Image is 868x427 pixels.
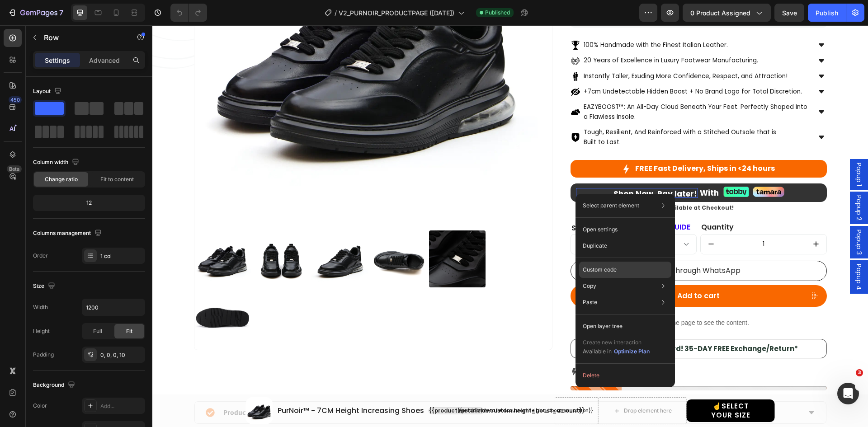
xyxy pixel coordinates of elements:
[583,338,650,347] p: Create new interaction
[152,25,868,427] iframe: To enrich screen reader interactions, please activate Accessibility in Grammarly extension settings
[525,266,567,276] div: Add to cart
[431,102,657,122] p: Tough, Resilient, And Reinforced with a Stitched Outsole that is Built to Last.
[277,382,304,389] div: {{product.metafields.custom.height_boost_amount}}
[218,205,275,262] img: L'EXUDE PurNoir height-increasing elevator casual shoes, color black, shown in a top view
[548,209,569,229] button: decrement
[654,209,674,229] button: increment
[579,367,671,384] button: Delete
[469,139,478,148] img: gempages_522798132132578229-fc455319-a25b-4e05-88f3-c5ee953ba455.png
[511,178,581,186] strong: Available at Checkout!
[483,137,623,150] p: FREE Fast Delivery, Ships in <24 hours
[159,205,216,262] img: L'EXUDE PurNoir height-increasing elevator casual shoes, color black, shown in a perspective view
[100,402,143,410] div: Add...
[126,327,132,335] span: Fit
[33,280,57,292] div: Size
[94,372,121,399] img: L'EXUDE PurNoir height-increasing elevator casual shoes, color black, shown in a perspective view
[534,374,623,397] a: ☝SELECTYOUR SIZE
[305,382,331,388] div: {{product.metafields.custom.height_boost_or_cotton}}
[583,348,612,355] span: Available in
[690,8,750,18] span: 0 product assigned
[702,204,711,230] span: Popup 3
[4,4,67,22] button: 7
[431,61,650,71] p: +7cm Undetectable Hidden Boost + No Brand Logo for Total Discretion.
[418,260,675,282] button: Add to cart
[600,161,632,172] img: Tamara icon
[100,252,143,260] div: 1 col
[9,96,22,103] div: 450
[45,175,78,183] span: Change ratio
[33,252,48,260] div: Order
[33,227,104,239] div: Columns management
[170,4,207,22] div: Undo/Redo
[808,4,846,22] button: Publish
[702,137,711,161] span: Popup 1
[702,170,711,195] span: Popup 2
[583,242,607,250] p: Duplicate
[583,225,618,234] p: Open settings
[277,205,334,262] img: L'EXUDE PurNoir height-increasing elevator casual shoes, color black, shown in a close-up view
[683,4,771,22] button: 0 product assigned
[35,197,143,209] div: 12
[418,235,675,256] a: Buy Through WhatsApp
[427,340,463,357] mark: HURRY!
[89,56,120,65] p: Advanced
[583,266,617,274] p: Custom code
[485,9,510,17] span: Published
[418,293,675,302] p: Publish the page to see the content.
[33,85,63,98] div: Layout
[431,46,635,56] p: Instantly Taller, Exuding More Confidence, Respect, and Attraction!
[42,205,99,262] img: L'EXUDE PurNoir height-increasing elevator casual shoes, color black, shown in a perspective view
[782,9,797,17] span: Save
[335,8,337,18] span: /
[100,205,157,262] img: L'EXUDE PurNoir height-increasing elevator casual shoes, color black, shown in a front view
[559,376,598,395] p: ☝SELECT YOUR SIZE
[100,175,134,183] span: Fit to content
[571,161,597,172] img: Tabby icon
[547,162,567,174] h2: With
[33,351,54,359] div: Padding
[583,322,623,330] p: Open layer tree
[702,239,711,265] span: Popup 4
[458,317,646,329] p: NO Risk, ALL reward! 35-DAY FREE Exchange/Return*
[59,7,63,18] p: 7
[124,380,273,391] h1: PurNoir™ - 7CM Height Increasing Shoes
[82,299,145,315] input: Auto
[583,202,639,210] p: Select parent element
[7,165,22,173] div: Beta
[33,327,50,335] div: Height
[816,8,838,18] div: Publish
[431,15,576,25] p: 100% Handmade with the Finest Italian Leather.
[100,351,143,359] div: 0, 0, 0, 10
[504,239,588,252] p: Buy Through WhatsApp
[427,339,518,357] p: ONLY LEFT
[446,319,454,328] img: Return icon
[472,382,519,389] div: Drop element here
[33,303,48,311] div: Width
[548,197,674,208] div: Quantity
[42,264,99,321] img: L'EXUDE PurNoir height-increasing elevator casual shoes, color black, shown in a bottom view
[93,327,102,335] span: Full
[45,56,70,65] p: Settings
[583,282,596,290] p: Copy
[774,4,804,22] button: Save
[428,163,546,174] h2: Shop Now, Pay later!
[500,197,538,206] p: SIZE GUIDE
[419,198,468,208] p: Size
[837,383,859,404] iframe: Intercom live chat
[613,347,650,356] button: Optimize Plan
[431,77,657,97] p: EAZYBOOST™: An All-Day Cloud Beneath Your Feet. Perfectly Shaped Into a Flawless Insole.
[569,209,653,229] input: quantity
[583,298,597,306] p: Paste
[33,156,81,169] div: Column width
[44,32,121,43] p: Row
[33,402,47,410] div: Color
[339,8,454,18] span: V2_PURNOIR_PRODUCTPAGE ([DATE])
[856,369,863,376] span: 3
[485,343,501,353] span: FEW
[431,30,606,40] p: 20 Years of Excellence in Luxury Footwear Manufacturing.
[33,379,77,391] div: Background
